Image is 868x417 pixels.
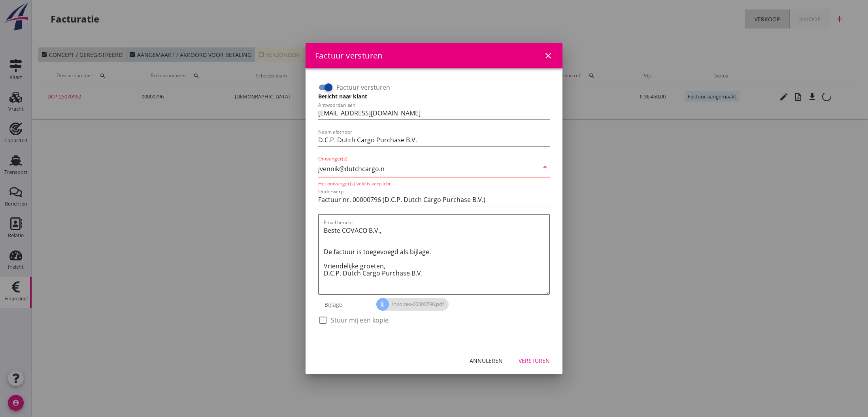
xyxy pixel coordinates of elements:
button: Annuleren [463,353,509,368]
i: close [543,51,553,60]
div: Annuleren [470,357,503,365]
input: Antwoorden aan [318,107,550,119]
div: Het ontvanger(s) veld is verplicht. [318,180,550,187]
textarea: Email bericht [324,224,549,294]
input: Naam afzender [318,134,550,146]
div: Versturen [519,357,550,365]
div: Factuur versturen [315,50,383,62]
i: arrow_drop_down [540,162,550,172]
label: Stuur mij een kopie [331,316,389,324]
h3: Bericht naar klant [318,92,550,100]
i: attach_file [376,298,389,311]
div: Bijlage [318,295,376,314]
button: Versturen [512,353,556,368]
input: Onderwerp [318,193,550,206]
label: Factuur versturen [336,83,390,91]
input: Ontvanger(s) [318,162,539,175]
span: invoices-00000796.pdf [376,298,449,311]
